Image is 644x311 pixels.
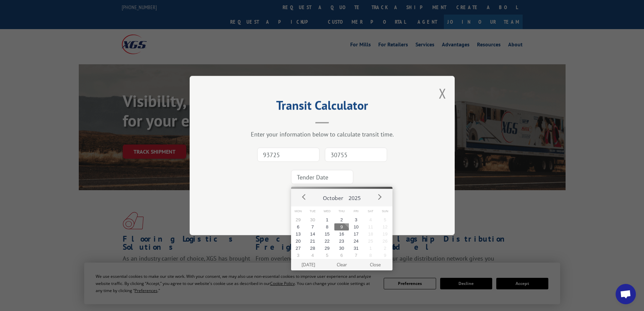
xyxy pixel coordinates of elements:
input: Origin Zip [257,148,319,162]
button: Close modal [439,84,446,102]
button: 29 [291,216,306,223]
input: Tender Date [291,170,353,184]
button: 5 [320,252,334,259]
button: 11 [363,223,378,230]
div: Enter your information below to calculate transit time. [223,130,421,138]
button: October [320,189,346,204]
span: Sat [363,206,378,216]
button: 10 [349,223,363,230]
button: 30 [305,216,320,223]
button: 3 [291,252,306,259]
button: 8 [320,223,334,230]
button: 3 [349,216,363,223]
button: 18 [363,230,378,238]
button: 6 [291,223,306,230]
button: 13 [291,230,306,238]
span: Sun [378,206,392,216]
button: 7 [305,223,320,230]
button: 9 [334,223,349,230]
span: Wed [320,206,334,216]
button: 2025 [346,189,363,204]
input: Dest. Zip [325,148,387,162]
button: 26 [378,238,392,245]
button: 2 [334,216,349,223]
div: Open chat [616,284,636,304]
button: 9 [378,252,392,259]
button: 2 [378,245,392,252]
button: 28 [305,245,320,252]
button: 21 [305,238,320,245]
span: Tue [305,206,320,216]
button: 20 [291,238,306,245]
button: 15 [320,230,334,238]
button: 8 [363,252,378,259]
button: 5 [378,216,392,223]
button: 23 [334,238,349,245]
button: 14 [305,230,320,238]
button: Clear [325,259,358,270]
button: 4 [363,216,378,223]
button: 1 [363,245,378,252]
button: 6 [334,252,349,259]
h2: Transit Calculator [223,101,421,113]
button: 1 [320,216,334,223]
button: 17 [349,230,363,238]
button: 16 [334,230,349,238]
button: 24 [349,238,363,245]
button: Close [358,259,392,270]
button: 19 [378,230,392,238]
span: Mon [291,206,306,216]
button: 27 [291,245,306,252]
button: Prev [299,192,309,202]
button: 29 [320,245,334,252]
button: [DATE] [291,259,325,270]
span: Thu [334,206,349,216]
button: 7 [349,252,363,259]
button: 25 [363,238,378,245]
span: Fri [349,206,363,216]
button: 22 [320,238,334,245]
button: 12 [378,223,392,230]
button: 30 [334,245,349,252]
button: 31 [349,245,363,252]
button: Next [374,192,384,202]
button: 4 [305,252,320,259]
